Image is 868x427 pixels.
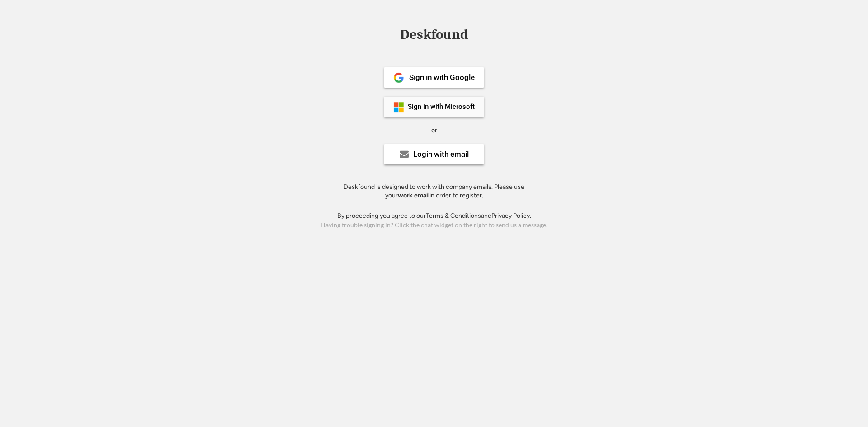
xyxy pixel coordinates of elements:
[426,212,481,220] a: Terms & Conditions
[431,126,437,135] div: or
[408,103,475,110] div: Sign in with Microsoft
[337,211,531,221] div: By proceeding you agree to our and
[393,72,404,83] img: 1024px-Google__G__Logo.svg.png
[413,150,469,158] div: Login with email
[491,212,531,220] a: Privacy Policy.
[409,74,475,81] div: Sign in with Google
[396,28,472,42] div: Deskfound
[393,102,404,113] img: ms-symbollockup_mssymbol_19.png
[332,183,536,200] div: Deskfound is designed to work with company emails. Please use your in order to register.
[398,192,429,199] strong: work email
